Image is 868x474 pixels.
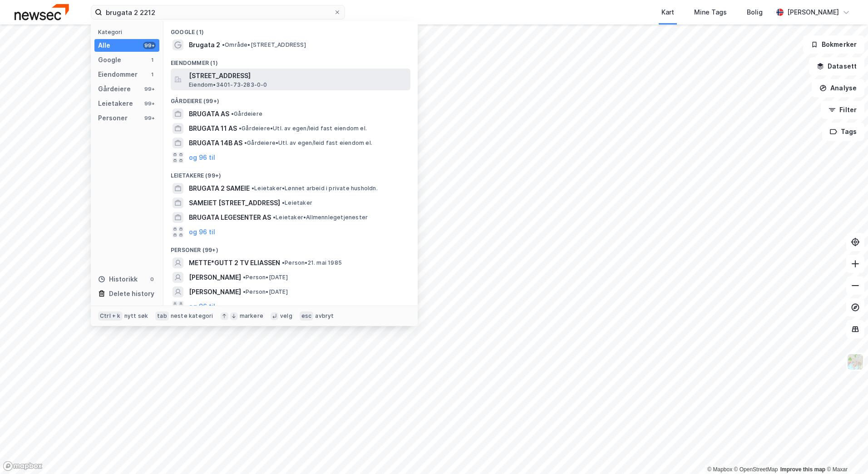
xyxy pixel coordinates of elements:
[3,461,43,471] a: Mapbox homepage
[189,286,241,297] span: [PERSON_NAME]
[243,288,288,296] span: Person • [DATE]
[282,259,342,267] span: Person • 21. mai 1985
[282,259,285,266] span: •
[143,85,156,93] div: 99+
[282,199,285,206] span: •
[280,312,292,320] div: velg
[661,7,674,18] div: Kart
[243,274,246,281] span: •
[98,113,128,123] div: Personer
[189,152,215,163] button: og 96 til
[812,79,864,97] button: Analyse
[163,239,418,256] div: Personer (99+)
[143,42,156,49] div: 99+
[300,311,314,321] div: esc
[189,212,271,223] span: BRUGATA LEGESENTER AS
[803,35,864,54] button: Bokmerker
[124,312,148,320] div: nytt søk
[239,125,242,132] span: •
[822,123,864,141] button: Tags
[809,57,864,75] button: Datasett
[273,214,368,221] span: Leietaker • Allmennlegetjenester
[231,110,234,117] span: •
[222,41,306,49] span: Område • [STREET_ADDRESS]
[15,4,69,20] img: newsec-logo.f6e21ccffca1b3a03d2d.png
[315,312,334,320] div: avbryt
[823,430,868,474] div: Kontrollprogram for chat
[189,81,267,89] span: Eiendom • 3401-73-283-0-0
[148,276,156,283] div: 0
[847,353,864,370] img: Z
[143,114,156,122] div: 99+
[780,466,825,473] a: Improve this map
[189,257,280,268] span: METTE*GUTT 2 TV ELIASSEN
[98,311,123,321] div: Ctrl + k
[244,139,372,147] span: Gårdeiere • Utl. av egen/leid fast eiendom el.
[694,7,727,18] div: Mine Tags
[155,311,169,321] div: tab
[189,123,237,134] span: BRUGATA 11 AS
[707,466,732,473] a: Mapbox
[189,227,215,237] button: og 96 til
[189,183,250,194] span: BRUGATA 2 SAMEIE
[189,197,280,208] span: SAMEIET [STREET_ADDRESS]
[163,165,418,181] div: Leietakere (99+)
[823,430,868,474] iframe: Chat Widget
[98,54,121,65] div: Google
[189,39,220,50] span: Brugata 2
[98,84,131,94] div: Gårdeiere
[252,185,378,192] span: Leietaker • Lønnet arbeid i private husholdn.
[109,288,154,299] div: Delete history
[747,7,763,18] div: Bolig
[189,70,407,81] span: [STREET_ADDRESS]
[243,288,246,295] span: •
[98,98,133,109] div: Leietakere
[163,52,418,69] div: Eiendommer (1)
[252,185,254,192] span: •
[98,69,138,80] div: Eiendommer
[98,40,110,51] div: Alle
[143,100,156,107] div: 99+
[244,139,247,146] span: •
[821,101,864,119] button: Filter
[98,29,159,35] div: Kategori
[231,110,262,118] span: Gårdeiere
[98,274,138,285] div: Historikk
[148,71,156,78] div: 1
[240,312,263,320] div: markere
[102,5,334,19] input: Søk på adresse, matrikkel, gårdeiere, leietakere eller personer
[787,7,839,18] div: [PERSON_NAME]
[273,214,276,221] span: •
[163,21,418,38] div: Google (1)
[163,90,418,107] div: Gårdeiere (99+)
[243,274,288,281] span: Person • [DATE]
[282,199,312,207] span: Leietaker
[222,41,225,48] span: •
[148,56,156,64] div: 1
[734,466,778,473] a: OpenStreetMap
[189,109,229,119] span: BRUGATA AS
[189,272,241,283] span: [PERSON_NAME]
[171,312,213,320] div: neste kategori
[239,125,367,132] span: Gårdeiere • Utl. av egen/leid fast eiendom el.
[189,301,215,312] button: og 96 til
[189,138,242,148] span: BRUGATA 14B AS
